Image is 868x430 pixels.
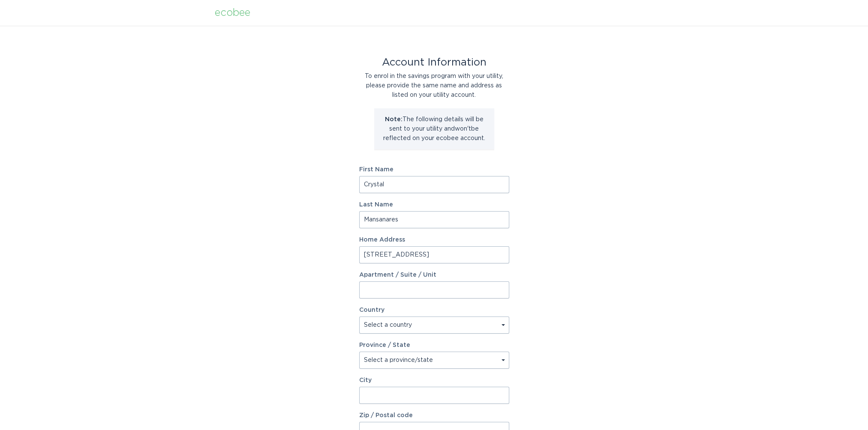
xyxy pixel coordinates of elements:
label: Apartment / Suite / Unit [359,272,509,278]
label: Province / State [359,342,410,348]
label: First Name [359,167,509,173]
label: Country [359,307,384,313]
label: Last Name [359,202,509,208]
div: Account Information [359,58,509,67]
label: Home Address [359,237,509,243]
label: Zip / Postal code [359,412,509,418]
div: ecobee [215,8,250,18]
strong: Note: [385,116,402,122]
p: The following details will be sent to your utility and won't be reflected on your ecobee account. [381,115,488,143]
div: To enrol in the savings program with your utility, please provide the same name and address as li... [359,72,509,100]
label: City [359,377,509,383]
